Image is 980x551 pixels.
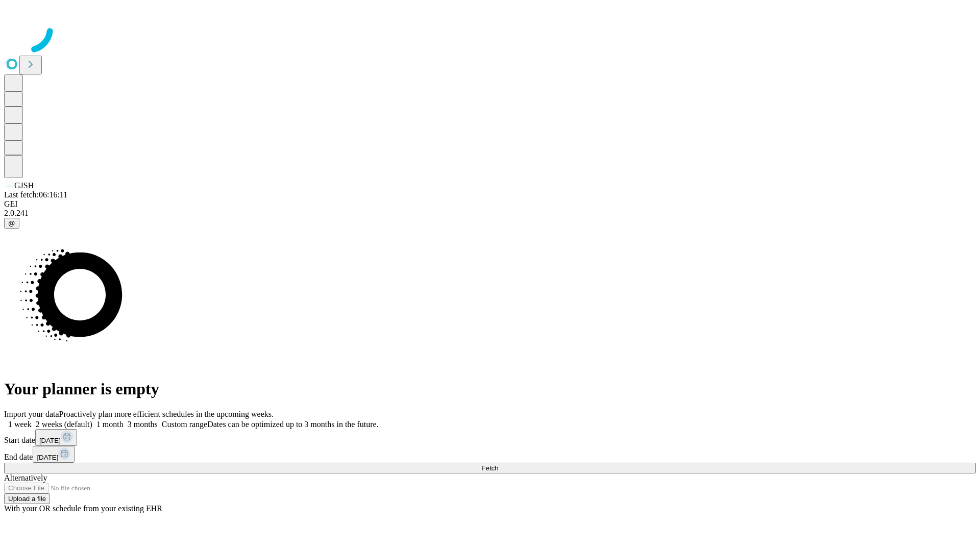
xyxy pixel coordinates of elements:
[207,420,378,429] span: Dates can be optimized up to 3 months in the future.
[128,420,158,429] span: 3 months
[36,420,92,429] span: 2 weeks (default)
[4,410,59,418] span: Import your data
[4,429,976,446] div: Start date
[33,446,75,463] button: [DATE]
[4,473,47,482] span: Alternatively
[4,209,976,218] div: 2.0.241
[35,429,77,446] button: [DATE]
[4,380,976,398] h1: Your planner is empty
[4,504,162,513] span: With your OR schedule from your existing EHR
[14,181,34,190] span: GJSH
[4,190,67,199] span: Last fetch: 06:16:11
[96,420,124,429] span: 1 month
[8,420,32,429] span: 1 week
[4,218,19,229] button: @
[481,464,498,472] span: Fetch
[4,199,976,209] div: GEI
[8,219,15,227] span: @
[4,493,50,504] button: Upload a file
[4,463,976,473] button: Fetch
[162,420,207,429] span: Custom range
[4,446,976,463] div: End date
[39,437,61,444] span: [DATE]
[37,454,58,461] span: [DATE]
[59,410,274,418] span: Proactively plan more efficient schedules in the upcoming weeks.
